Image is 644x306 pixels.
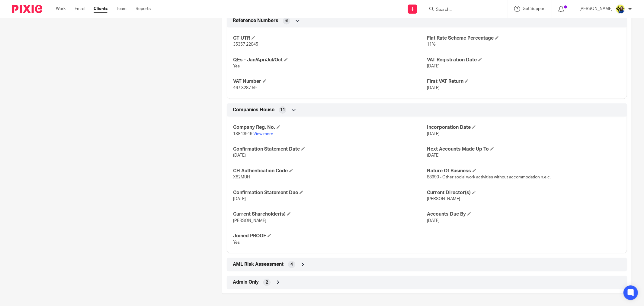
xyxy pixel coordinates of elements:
[117,6,127,12] a: Team
[427,124,621,131] h4: Incorporation Date
[233,190,427,196] h4: Confirmation Statement Due
[12,5,42,13] img: Pixie
[233,35,427,41] h4: CT UTR
[427,64,440,68] span: [DATE]
[233,279,259,285] span: Admin Only
[435,7,490,13] input: Search
[56,6,66,12] a: Work
[427,86,440,90] span: [DATE]
[427,219,440,223] span: [DATE]
[233,107,274,113] span: Companies House
[233,261,284,268] span: AML Risk Assessment
[427,175,551,179] span: 88990 - Other social work activities without accommodation n.e.c.
[136,6,151,12] a: Reports
[233,219,266,223] span: [PERSON_NAME]
[523,7,546,11] span: Get Support
[233,57,427,63] h4: QEs - Jan/Apr/Jul/Oct
[427,146,621,152] h4: Next Accounts Made Up To
[427,35,621,41] h4: Flat Rate Scheme Percentage
[427,57,621,63] h4: VAT Registration Date
[266,279,268,285] span: 2
[616,4,625,14] img: Bobo-Starbridge%201.jpg
[233,153,246,158] span: [DATE]
[233,175,250,179] span: X82MUH
[280,107,285,113] span: 11
[253,132,273,136] a: View more
[427,211,621,217] h4: Accounts Due By
[427,42,436,47] span: 11%
[233,240,240,245] span: Yes
[233,64,240,68] span: Yes
[233,233,427,239] h4: Joined PROOF
[427,132,440,136] span: [DATE]
[233,197,246,201] span: [DATE]
[233,86,257,90] span: 467 3287 59
[233,168,427,174] h4: CH Authentication Code
[427,153,440,158] span: [DATE]
[233,146,427,152] h4: Confirmation Statement Date
[233,132,252,136] span: 13843919
[233,124,427,131] h4: Company Reg. No.
[94,6,107,12] a: Clients
[75,6,85,12] a: Email
[427,78,621,85] h4: First VAT Return
[233,42,258,47] span: 35357 22045
[233,18,278,24] span: Reference Numbers
[233,211,427,217] h4: Current Shareholder(s)
[233,78,427,85] h4: VAT Number
[427,168,621,174] h4: Nature Of Business
[290,262,293,268] span: 4
[427,190,621,196] h4: Current Director(s)
[285,18,288,24] span: 6
[427,197,460,201] span: [PERSON_NAME]
[579,6,613,12] p: [PERSON_NAME]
